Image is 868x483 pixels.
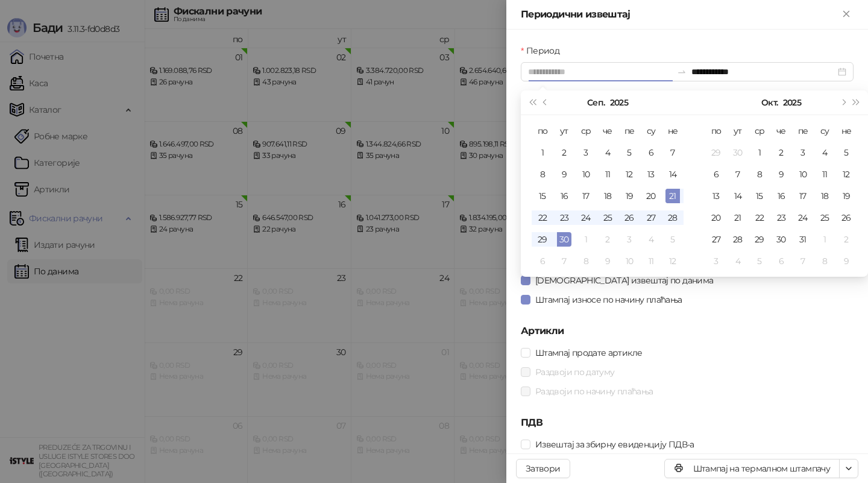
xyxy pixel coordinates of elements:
[814,163,835,185] td: 2025-10-11
[618,207,640,229] td: 2025-09-26
[575,142,597,163] td: 2025-09-03
[644,145,658,160] div: 6
[731,232,745,247] div: 28
[709,145,723,160] div: 29
[817,210,832,225] div: 25
[752,232,767,247] div: 29
[731,254,745,268] div: 4
[532,229,553,250] td: 2025-09-29
[814,142,835,163] td: 2025-10-04
[835,207,857,229] td: 2025-10-26
[677,67,687,77] span: to
[622,189,637,203] div: 19
[579,167,593,182] div: 10
[749,142,770,163] td: 2025-10-01
[792,120,814,142] th: пе
[644,210,658,225] div: 27
[705,185,727,207] td: 2025-10-13
[835,250,857,272] td: 2025-11-09
[539,90,552,115] button: Претходни месец (PageUp)
[792,207,814,229] td: 2025-10-24
[557,167,571,182] div: 9
[622,254,637,268] div: 10
[836,90,849,115] button: Следећи месец (PageDown)
[640,229,662,250] td: 2025-10-04
[705,163,727,185] td: 2025-10-06
[752,145,767,160] div: 1
[796,254,810,268] div: 7
[597,207,618,229] td: 2025-09-25
[575,185,597,207] td: 2025-09-17
[553,229,575,250] td: 2025-09-30
[774,210,788,225] div: 23
[532,185,553,207] td: 2025-09-15
[727,229,749,250] td: 2025-10-28
[792,142,814,163] td: 2025-10-03
[618,229,640,250] td: 2025-10-03
[530,365,619,379] span: Раздвоји по датуму
[662,142,684,163] td: 2025-09-07
[521,7,839,22] div: Периодични извештај
[579,232,593,247] div: 1
[644,254,658,268] div: 11
[770,207,792,229] td: 2025-10-23
[774,167,788,182] div: 9
[535,167,550,182] div: 8
[814,120,835,142] th: су
[600,232,615,247] div: 2
[752,189,767,203] div: 15
[579,254,593,268] div: 8
[796,145,810,160] div: 3
[727,207,749,229] td: 2025-10-21
[575,229,597,250] td: 2025-10-01
[792,250,814,272] td: 2025-11-07
[530,438,699,451] span: Извештај за збирну евиденцију ПДВ-а
[597,163,618,185] td: 2025-09-11
[528,65,672,78] input: Период
[817,254,832,268] div: 8
[535,189,550,203] div: 15
[664,459,840,478] button: Штампај на термалном штампачу
[662,207,684,229] td: 2025-09-28
[532,207,553,229] td: 2025-09-22
[705,250,727,272] td: 2025-11-03
[774,232,788,247] div: 30
[835,163,857,185] td: 2025-10-12
[665,254,680,268] div: 12
[644,189,658,203] div: 20
[530,346,647,359] span: Штампај продате артикле
[770,185,792,207] td: 2025-10-16
[727,120,749,142] th: ут
[575,120,597,142] th: ср
[817,189,832,203] div: 18
[535,254,550,268] div: 6
[749,207,770,229] td: 2025-10-22
[796,189,810,203] div: 17
[662,229,684,250] td: 2025-10-05
[622,232,637,247] div: 3
[814,229,835,250] td: 2025-11-01
[557,145,571,160] div: 2
[835,142,857,163] td: 2025-10-05
[640,142,662,163] td: 2025-09-06
[705,207,727,229] td: 2025-10-20
[665,189,680,203] div: 21
[618,163,640,185] td: 2025-09-12
[850,90,863,115] button: Следећа година (Control + right)
[770,120,792,142] th: че
[665,232,680,247] div: 5
[665,210,680,225] div: 28
[817,145,832,160] div: 4
[709,254,723,268] div: 3
[835,185,857,207] td: 2025-10-19
[792,185,814,207] td: 2025-10-17
[665,145,680,160] div: 7
[640,250,662,272] td: 2025-10-11
[610,90,628,115] button: Изабери годину
[521,415,854,430] h5: ПДВ
[600,254,615,268] div: 9
[553,250,575,272] td: 2025-10-07
[622,210,637,225] div: 26
[516,459,570,478] button: Затвори
[731,210,745,225] div: 21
